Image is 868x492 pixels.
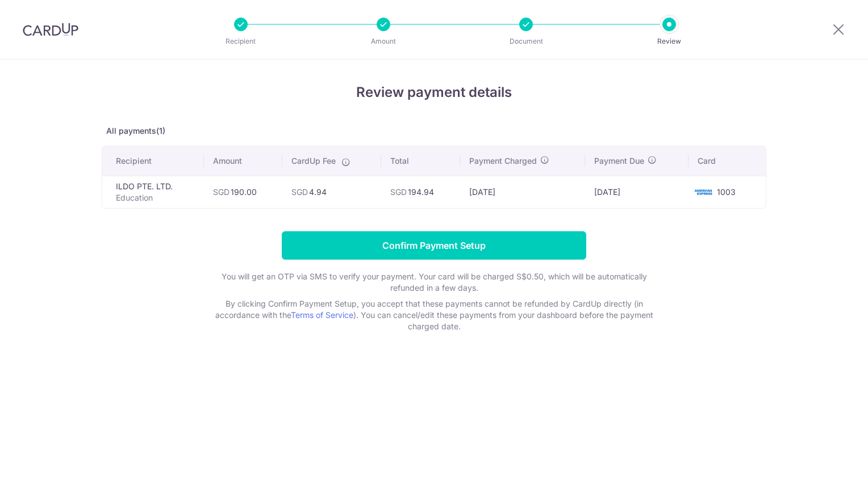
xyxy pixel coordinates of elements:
[381,146,460,176] th: Total
[282,231,586,260] input: Confirm Payment Setup
[291,187,308,197] span: SGD
[291,155,336,167] span: CardUp Fee
[692,185,715,199] img: <span class="translation_missing" title="translation missing: en.account_steps.new_confirm_form.b...
[102,82,766,103] h4: Review payment details
[717,187,736,197] span: 1003
[585,176,688,208] td: [DATE]
[341,36,425,47] p: Amount
[291,310,353,320] a: Terms of Service
[627,36,711,47] p: Review
[213,187,229,197] span: SGD
[102,146,204,176] th: Recipient
[390,187,407,197] span: SGD
[688,146,766,176] th: Card
[102,176,204,208] td: ILDO PTE. LTD.
[381,176,460,208] td: 194.94
[199,36,283,47] p: Recipient
[207,271,661,294] p: You will get an OTP via SMS to verify your payment. Your card will be charged S$0.50, which will ...
[102,125,766,137] p: All payments(1)
[204,146,283,176] th: Amount
[23,23,78,36] img: CardUp
[282,176,381,208] td: 4.94
[204,176,283,208] td: 190.00
[469,155,537,167] span: Payment Charged
[594,155,644,167] span: Payment Due
[116,192,195,203] p: Education
[484,36,568,47] p: Document
[207,298,661,332] p: By clicking Confirm Payment Setup, you accept that these payments cannot be refunded by CardUp di...
[460,176,586,208] td: [DATE]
